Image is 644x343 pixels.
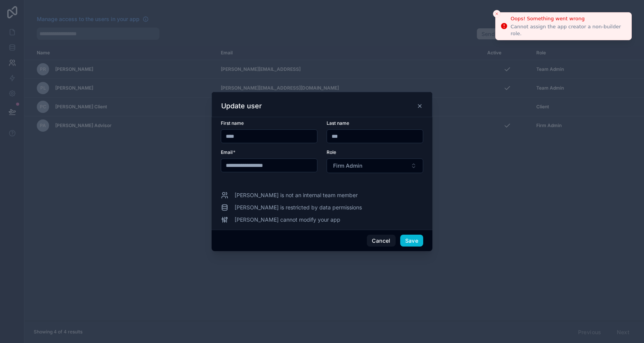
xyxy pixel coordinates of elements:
[327,158,423,173] button: Select Button
[221,149,233,155] span: Email
[327,149,336,155] span: Role
[493,10,501,18] button: Close toast
[511,15,625,23] div: Oops! Something went wrong
[327,120,349,126] span: Last name
[367,235,395,247] button: Cancel
[221,101,262,111] h3: Update user
[235,204,362,211] span: [PERSON_NAME] is restricted by data permissions
[221,120,244,126] span: First name
[400,235,423,247] button: Save
[235,216,340,224] span: [PERSON_NAME] cannot modify your app
[333,162,362,170] span: Firm Admin
[511,23,625,37] div: Cannot assign the app creator a non-builder role.
[235,191,358,199] span: [PERSON_NAME] is not an internal team member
